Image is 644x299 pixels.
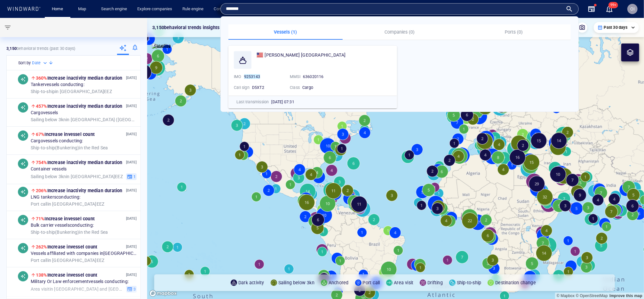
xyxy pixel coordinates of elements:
[346,28,453,36] p: Companies (0)
[598,25,635,30] div: Past 30 days
[50,4,66,15] a: Home
[36,244,97,249] span: Increase in vessel count
[265,52,346,58] span: [PERSON_NAME] [GEOGRAPHIC_DATA]
[31,251,137,256] span: Vessels affiliated with companies in [GEOGRAPHIC_DATA] conducting:
[31,166,67,172] span: Container vessels
[36,272,47,278] span: 138%
[36,132,45,137] span: 67%
[180,4,206,15] a: Rule engine
[31,223,94,228] span: Bulk carrier vessels conducting:
[606,5,613,13] div: Notification center
[495,279,536,287] p: Destination change
[236,99,269,105] p: Last transmission
[132,174,136,179] span: 1
[73,4,93,15] button: Map
[394,279,413,287] p: Area visit
[257,51,346,59] a: [PERSON_NAME] [GEOGRAPHIC_DATA]
[557,294,575,298] a: Mapbox
[31,257,104,263] span: in [GEOGRAPHIC_DATA] EEZ
[126,187,137,193] p: [DATE]
[234,85,250,90] p: Call sign
[278,279,314,287] p: Sailing below 3kn
[31,174,66,179] span: Sailing below 3kn
[617,270,639,294] iframe: Chat
[626,3,639,15] button: OI
[152,24,219,31] p: 3,150 behavioral trends insights
[31,89,112,94] span: in [GEOGRAPHIC_DATA] EEZ
[36,272,97,278] span: Increase in vessel count
[31,201,104,207] span: in [GEOGRAPHIC_DATA] EEZ
[99,4,130,15] a: Search engine
[31,229,108,235] span: in the Red Sea
[31,138,83,144] span: Cargo vessels conducting:
[126,244,137,250] p: [DATE]
[460,28,567,36] p: Ports (0)
[31,257,48,263] span: Port call
[329,279,349,287] p: Anchored
[457,279,481,287] p: Ship-to-ship
[31,117,66,122] span: Sailing below 3kn
[290,85,300,90] p: Class
[32,60,48,66] div: Date
[135,4,175,15] a: Explore companies
[302,85,341,90] div: Cargo
[31,89,55,94] span: Ship-to-ship
[126,75,137,81] p: [DATE]
[36,132,95,137] span: Increase in vessel count
[211,4,260,15] a: Compliance service tool
[31,117,137,122] span: in [GEOGRAPHIC_DATA] ([GEOGRAPHIC_DATA]) EEZ
[6,46,75,51] p: behavioral trends (Past 30 days)
[232,28,339,36] p: Vessels (1)
[31,174,123,179] span: in [GEOGRAPHIC_DATA] EEZ
[36,75,123,81] span: Increase in activity median duration
[31,229,79,234] span: Ship-to-ship ( Bunkering )
[154,42,171,50] p: Satellite
[36,160,123,165] span: Increase in activity median duration
[149,290,177,297] a: Mapbox logo
[31,145,79,150] span: Ship-to-ship ( Bunkering )
[265,51,346,59] span: LILA MUMBAI
[427,279,443,287] p: Drifting
[252,85,264,90] span: D5XT2
[36,216,45,221] span: 71%
[31,201,48,206] span: Port call
[630,6,635,12] span: OI
[126,272,137,278] p: [DATE]
[234,74,242,80] p: IMO
[576,294,608,298] a: OpenStreetMap
[303,74,324,79] span: 636020116
[271,99,294,104] span: [DATE] 07:31
[36,188,123,193] span: Increase in activity median duration
[36,188,47,193] span: 206%
[31,82,84,88] span: Tanker vessels conducting:
[36,104,123,109] span: Increase in activity median duration
[18,60,31,66] h6: Sort by
[6,46,17,51] strong: 3,150
[290,74,300,80] p: MMSI
[36,75,47,81] span: 360%
[609,294,642,298] a: Map feedback
[152,43,171,50] img: satellite
[36,216,95,221] span: Increase in vessel count
[76,4,91,15] a: Map
[363,279,380,287] p: Port call
[31,110,58,116] span: Cargo vessels
[36,104,47,109] span: 457%
[126,103,137,109] p: [DATE]
[32,60,41,66] h6: Date
[126,131,137,137] p: [DATE]
[244,74,260,79] mark: 9253143
[604,4,615,14] a: 99+
[36,160,47,165] span: 754%
[238,279,264,287] p: Dark activity
[31,145,108,151] span: in the Red Sea
[608,2,618,8] span: 99+
[126,173,137,180] button: 1
[31,194,80,200] span: LNG tankers conducting:
[606,5,613,13] button: 99+
[126,216,137,222] p: [DATE]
